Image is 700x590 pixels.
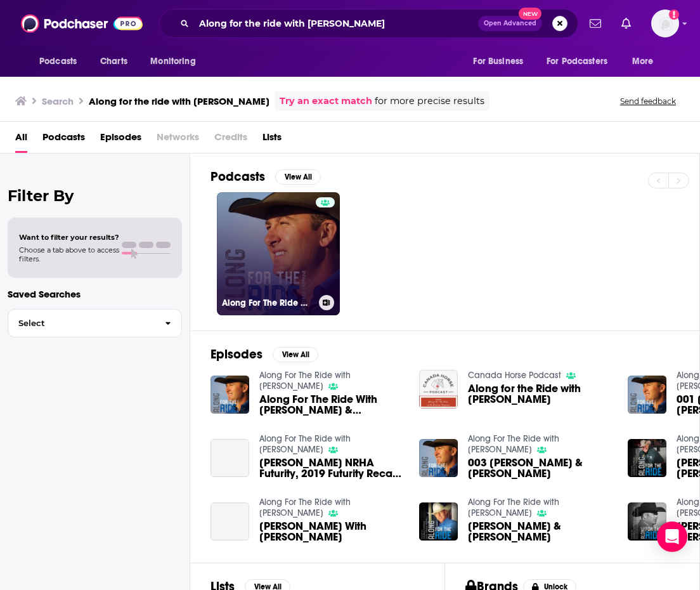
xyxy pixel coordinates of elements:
button: open menu [30,49,93,74]
img: 001 Shawn Flarida & Andrea Fappani [628,376,666,414]
a: Along For The Ride with Andrea Fappani [468,497,559,518]
input: Search podcasts, credits, & more... [194,13,478,34]
span: Networks [157,127,199,153]
span: For Podcasters [547,53,607,70]
button: Select [8,309,182,338]
a: Along For The Ride with Andrea Fappani [468,433,559,455]
a: PodcastsView All [211,169,321,185]
a: Try an exact match [280,94,372,108]
svg: Add a profile image [669,10,679,20]
div: Search podcasts, credits, & more... [159,9,578,38]
h2: Filter By [8,187,182,205]
a: Along For The Ride with [PERSON_NAME] [217,192,340,315]
a: Lists [262,127,282,153]
a: Luca Fappani NRHA Futurity, 2019 Futurity Recap With Andrea [259,457,404,479]
img: Podchaser - Follow, Share and Rate Podcasts [21,11,143,36]
a: Along For The Ride with Andrea Fappani [259,370,351,391]
span: Choose a tab above to access filters. [19,246,119,263]
a: Along For The Ride with Andrea Fappani [259,433,351,455]
img: Shawn Flarida & Andrea Fappani talk about the finer points of Horsemanship. [628,439,666,478]
h3: Along for the ride with [PERSON_NAME] [89,95,269,107]
a: Charts [92,49,135,74]
button: View All [273,347,318,362]
a: Episodes [100,127,141,153]
a: Canada Horse Podcast [468,370,561,381]
button: View All [275,169,321,185]
a: All [15,127,27,153]
h3: Along For The Ride with [PERSON_NAME] [222,298,314,308]
span: [PERSON_NAME] & [PERSON_NAME] [468,521,612,542]
img: Along for the Ride with Andrea Fappani [419,370,458,409]
a: Bob Loomis With Andrea Fappani [259,521,404,542]
img: Andrea and TooTall discuss the 2024 show season in review and the up and coming Along For The Rid... [628,502,666,541]
img: Frank Merill & Andrea Fappani [419,502,458,541]
h2: Episodes [211,346,262,362]
span: Credits [214,127,247,153]
p: Saved Searches [8,288,182,300]
button: Open AdvancedNew [478,16,542,31]
a: Frank Merill & Andrea Fappani [468,521,612,542]
a: Luca Fappani NRHA Futurity, 2019 Futurity Recap With Andrea [211,439,249,478]
a: EpisodesView All [211,346,318,362]
a: Podcasts [42,127,85,153]
img: Along For The Ride With Andrea Fappani & Shawn Flarida [211,376,249,414]
button: Send feedback [616,96,680,107]
a: Along for the Ride with Andrea Fappani [468,383,612,405]
a: Along For The Ride with Andrea Fappani [259,497,351,518]
span: [PERSON_NAME] NRHA Futurity, 2019 Futurity Recap With [PERSON_NAME] [259,457,404,479]
span: [PERSON_NAME] With [PERSON_NAME] [259,521,404,542]
button: Show profile menu [651,10,679,37]
a: Along For The Ride With Andrea Fappani & Shawn Flarida [259,394,404,416]
h2: Podcasts [211,169,265,185]
img: 003 Taylor Sheridan & Andrea Fappani [419,439,458,478]
a: Show notifications dropdown [616,13,636,34]
button: open menu [464,49,539,74]
span: Select [8,319,155,327]
span: Logged in as sarahhallprinc [651,10,679,37]
a: Show notifications dropdown [585,13,606,34]
span: Monitoring [150,53,195,70]
span: for more precise results [375,94,484,108]
img: User Profile [651,10,679,37]
div: Open Intercom Messenger [657,521,687,552]
span: Along For The Ride With [PERSON_NAME] & [PERSON_NAME] [259,394,404,416]
span: Along for the Ride with [PERSON_NAME] [468,383,612,405]
button: open menu [141,49,212,74]
a: 003 Taylor Sheridan & Andrea Fappani [468,457,612,479]
span: 003 [PERSON_NAME] & [PERSON_NAME] [468,457,612,479]
button: open menu [623,49,670,74]
span: Want to filter your results? [19,233,119,242]
span: Open Advanced [484,20,536,27]
span: New [519,8,541,20]
span: More [632,53,654,70]
span: Podcasts [39,53,77,70]
a: Bob Loomis With Andrea Fappani [211,502,249,541]
span: Charts [100,53,127,70]
span: For Business [473,53,523,70]
button: open menu [538,49,626,74]
h3: Search [42,95,74,107]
